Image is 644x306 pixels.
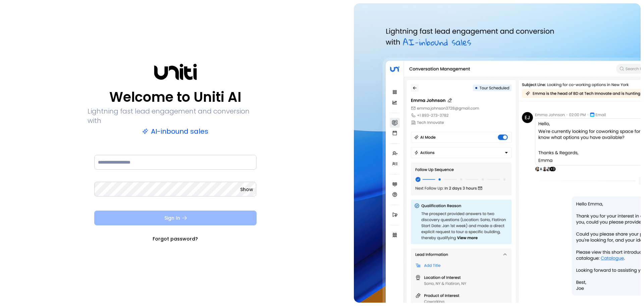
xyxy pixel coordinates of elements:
a: Forgot password? [153,235,198,242]
img: auth-hero.png [354,3,641,303]
button: Show [240,186,253,193]
p: AI-inbound sales [142,127,208,136]
p: Welcome to Uniti AI [109,89,241,105]
button: Sign In [94,211,257,225]
p: Lightning fast lead engagement and conversion with [88,106,263,125]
